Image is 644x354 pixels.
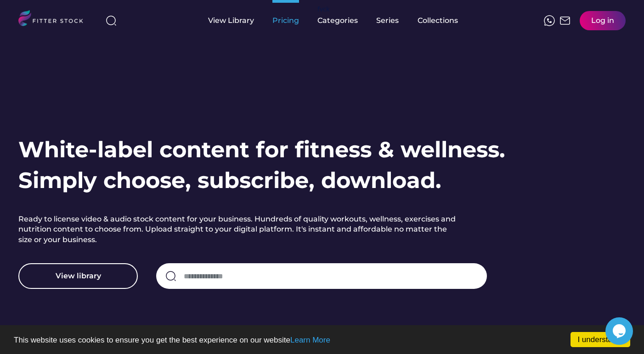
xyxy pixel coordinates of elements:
[605,317,635,345] iframe: chat widget
[571,332,630,347] a: I understand!
[544,15,555,26] img: meteor-icons_whatsapp%20%281%29.svg
[317,16,358,26] div: Categories
[18,214,459,245] h2: Ready to license video & audio stock content for your business. Hundreds of quality workouts, wel...
[14,336,630,344] p: This website uses cookies to ensure you get the best experience on our website
[376,16,399,26] div: Series
[317,5,329,14] div: fvck
[106,15,117,26] img: search-normal%203.svg
[18,10,91,29] img: LOGO.svg
[165,271,176,282] img: search-normal.svg
[208,16,254,26] div: View Library
[591,16,614,26] div: Log in
[272,16,299,26] div: Pricing
[559,15,571,26] img: Frame%2051.svg
[18,263,138,289] button: View library
[290,336,330,344] a: Learn More
[18,134,505,196] h1: White-label content for fitness & wellness. Simply choose, subscribe, download.
[418,16,458,26] div: Collections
